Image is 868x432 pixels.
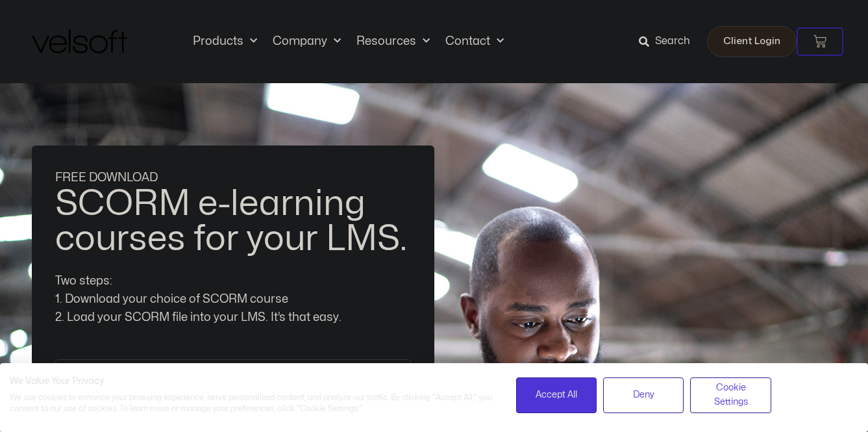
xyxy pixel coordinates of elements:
h2: SCORM e-learning courses for your LMS. [55,186,408,257]
a: ResourcesMenu Toggle [349,34,438,49]
a: CompanyMenu Toggle [265,34,349,49]
a: Client Login [707,26,797,57]
button: Accept all cookies [516,377,597,413]
img: Velsoft Training Materials [32,29,127,53]
div: Two steps: [55,272,411,290]
div: FREE DOWNLOAD [55,169,411,187]
p: We use cookies to enhance your browsing experience, serve personalized content, and analyze our t... [10,392,497,414]
span: Client Login [723,33,780,50]
span: Cookie Settings [699,381,762,410]
div: 1. Download your choice of SCORM course [55,290,411,309]
h2: We Value Your Privacy [10,375,497,387]
nav: Menu [185,34,512,49]
button: Deny all cookies [603,377,684,413]
a: ContactMenu Toggle [438,34,512,49]
span: Accept All [536,388,577,402]
a: ProductsMenu Toggle [185,34,265,49]
button: Adjust cookie preferences [690,377,771,413]
div: 2. Load your SCORM file into your LMS. It’s that easy. [55,309,411,327]
a: Search [639,31,699,53]
span: Deny [633,388,654,402]
span: Search [655,33,690,50]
